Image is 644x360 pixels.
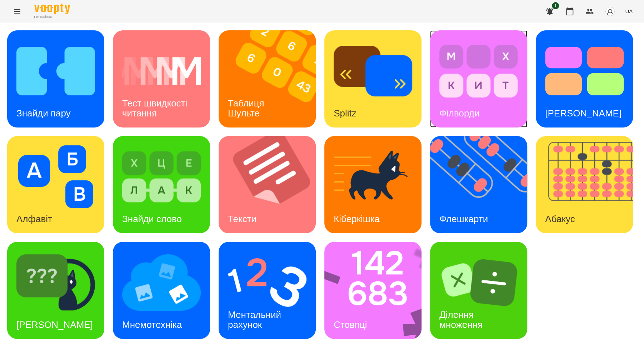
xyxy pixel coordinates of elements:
a: Знайди Кіберкішку[PERSON_NAME] [7,242,104,339]
img: Ділення множення [439,251,518,314]
h3: Філворди [439,108,479,119]
h3: Абакус [545,214,575,224]
button: Menu [9,3,26,20]
a: СтовпціСтовпці [324,242,421,339]
img: Знайди Кіберкішку [16,251,95,314]
img: Мнемотехніка [122,251,201,314]
span: For Business [34,15,70,19]
img: Знайди слово [122,145,201,208]
h3: Тексти [228,214,256,224]
a: Таблиця ШультеТаблиця Шульте [219,30,316,127]
img: Тест Струпа [545,40,624,102]
button: UA [622,5,635,18]
h3: Алфавіт [16,214,52,224]
h3: Splitz [334,108,356,119]
img: Флешкарти [430,136,536,233]
img: Splitz [334,40,412,102]
img: Тексти [219,136,325,233]
h3: Знайди слово [122,214,182,224]
h3: Таблиця Шульте [228,98,267,118]
a: ФлешкартиФлешкарти [430,136,527,233]
span: UA [625,7,633,15]
a: Тест швидкості читанняТест швидкості читання [113,30,210,127]
img: avatar_s.png [605,6,615,16]
a: АлфавітАлфавіт [7,136,104,233]
img: Алфавіт [16,145,95,208]
h3: Флешкарти [439,214,488,224]
h3: Знайди пару [16,108,71,119]
h3: [PERSON_NAME] [545,108,621,119]
img: Тест швидкості читання [122,40,201,102]
a: АбакусАбакус [536,136,633,233]
img: Таблиця Шульте [219,30,325,127]
img: Філворди [439,40,518,102]
a: МнемотехнікаМнемотехніка [113,242,210,339]
a: ТекстиТексти [219,136,316,233]
h3: Мнемотехніка [122,319,182,330]
h3: Ментальний рахунок [228,309,284,330]
img: Знайди пару [16,40,95,102]
h3: Кіберкішка [334,214,380,224]
img: Voopty Logo [34,4,70,14]
a: Тест Струпа[PERSON_NAME] [536,30,633,127]
h3: Тест швидкості читання [122,98,190,118]
a: Знайди словоЗнайди слово [113,136,210,233]
a: Знайди паруЗнайди пару [7,30,104,127]
h3: Стовпці [334,319,367,330]
img: Абакус [536,136,642,233]
h3: Ділення множення [439,309,483,330]
a: Ділення множенняДілення множення [430,242,527,339]
span: 1 [552,2,559,9]
a: SplitzSplitz [324,30,421,127]
a: Ментальний рахунокМентальний рахунок [219,242,316,339]
img: Стовпці [324,242,431,339]
img: Кіберкішка [334,145,412,208]
a: ФілвордиФілворди [430,30,527,127]
a: КіберкішкаКіберкішка [324,136,421,233]
img: Ментальний рахунок [228,251,306,314]
h3: [PERSON_NAME] [16,319,93,330]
